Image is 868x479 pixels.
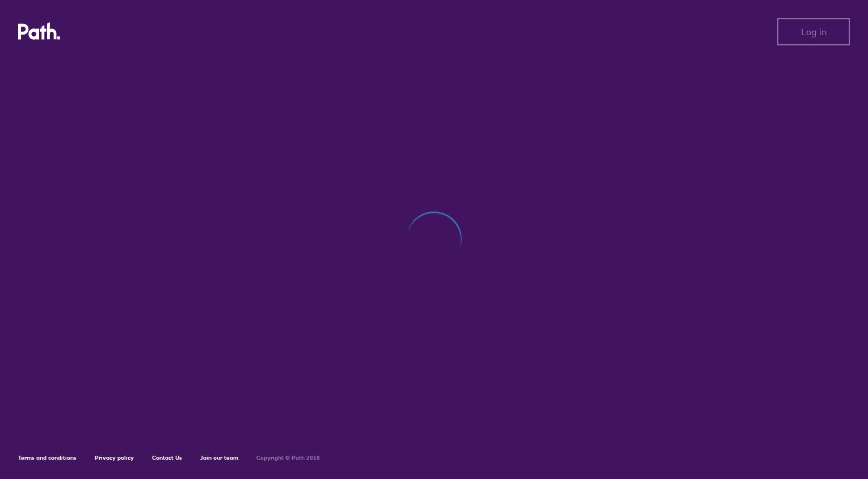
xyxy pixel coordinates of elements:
[801,27,827,37] span: Log in
[777,18,850,45] button: Log in
[256,455,320,461] h6: Copyright © Path 2018
[95,454,134,461] a: Privacy policy
[200,454,238,461] a: Join our team
[18,454,77,461] a: Terms and conditions
[152,454,182,461] a: Contact Us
